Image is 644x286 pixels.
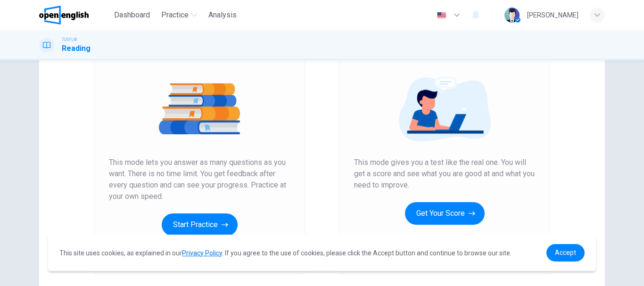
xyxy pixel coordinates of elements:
[39,6,89,25] img: OpenEnglish logo
[162,213,238,236] button: Start Practice
[546,244,585,261] a: dismiss cookie message
[405,202,485,225] button: Get Your Score
[436,12,447,19] img: en
[354,157,535,191] span: This mode gives you a test like the real one. You will get a score and see what you are good at a...
[59,249,512,257] span: This site uses cookies, as explained in our . If you agree to the use of cookies, please click th...
[527,9,578,21] div: [PERSON_NAME]
[157,7,201,24] button: Practice
[62,43,91,54] h1: Reading
[110,7,154,24] button: Dashboard
[205,7,240,24] button: Analysis
[161,9,189,21] span: Practice
[555,249,576,256] span: Accept
[48,235,595,271] div: cookieconsent
[39,6,110,25] a: OpenEnglish logo
[182,249,222,257] a: Privacy Policy
[504,8,520,23] img: Profile picture
[208,9,237,21] span: Analysis
[62,36,77,43] span: TOEFL®
[109,157,290,202] span: This mode lets you answer as many questions as you want. There is no time limit. You get feedback...
[114,9,150,21] span: Dashboard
